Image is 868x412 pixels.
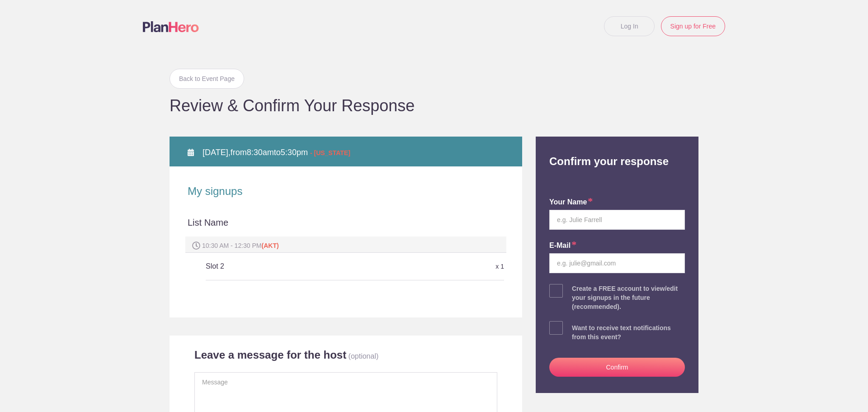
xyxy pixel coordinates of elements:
img: Calendar alt [188,149,194,156]
h2: My signups [188,185,504,198]
button: Confirm [549,358,685,377]
div: List Name [188,216,504,237]
img: Spot time [192,242,200,250]
span: 8:30am [247,148,274,157]
span: from to [203,148,350,157]
a: Log In [604,16,655,36]
input: e.g. julie@gmail.com [549,253,685,273]
a: Back to Event Page [170,69,244,89]
span: [DATE], [203,148,231,157]
span: (AKT) [262,242,279,249]
div: Create a FREE account to view/edit your signups in the future (recommended). [572,284,685,311]
div: 10:30 AM - 12:30 PM [185,237,506,253]
div: x 1 [405,259,504,275]
label: E-mail [549,241,576,251]
div: Want to receive text notifications from this event? [572,323,685,341]
input: e.g. Julie Farrell [549,210,685,230]
p: (optional) [349,352,379,360]
span: 5:30pm [281,148,308,157]
label: your name [549,197,593,208]
img: Logo main planhero [143,21,199,32]
h5: Slot 2 [206,257,405,275]
h2: Leave a message for the host [194,348,346,362]
a: Sign up for Free [661,16,725,36]
span: - [US_STATE] [310,149,350,156]
h1: Review & Confirm Your Response [170,98,698,114]
h2: Confirm your response [542,137,692,168]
